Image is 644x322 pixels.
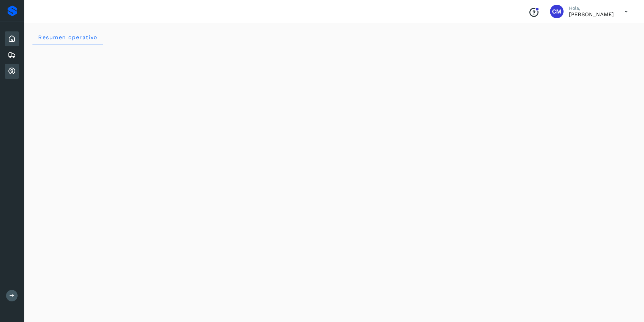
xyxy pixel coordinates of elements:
p: CLAUDIA MARIA VELASCO GARCIA [569,11,614,18]
div: Inicio [5,31,19,46]
div: Cuentas por cobrar [5,64,19,79]
div: Embarques [5,48,19,63]
p: Hola, [569,5,614,11]
span: Resumen operativo [38,34,98,41]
